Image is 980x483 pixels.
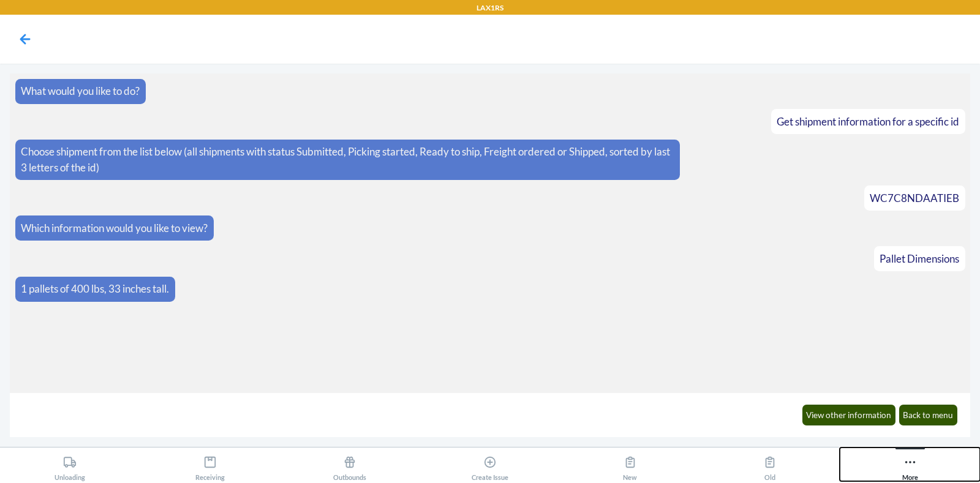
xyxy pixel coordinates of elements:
button: New [560,447,700,481]
div: Receiving [195,451,225,481]
p: 1 pallets of 400 lbs, 33 inches tall. [21,281,169,297]
p: LAX1RS [477,2,503,13]
span: WC7C8NDAATIEB [870,192,959,204]
button: Old [700,447,840,481]
div: More [902,451,918,481]
button: Outbounds [280,447,420,481]
span: Pallet Dimensions [880,252,959,265]
p: Which information would you like to view? [21,220,208,236]
button: More [840,447,980,481]
button: Back to menu [899,405,958,425]
div: New [623,451,637,481]
p: Choose shipment from the list below (all shipments with status Submitted, Picking started, Ready ... [21,144,674,175]
button: Receiving [140,447,281,481]
button: Create Issue [420,447,560,481]
span: Get shipment information for a specific id [777,115,959,128]
div: Create Issue [472,451,508,481]
div: Unloading [55,451,85,481]
p: What would you like to do? [21,83,140,99]
div: Outbounds [333,451,366,481]
button: View other information [802,405,896,425]
div: Old [763,451,777,481]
